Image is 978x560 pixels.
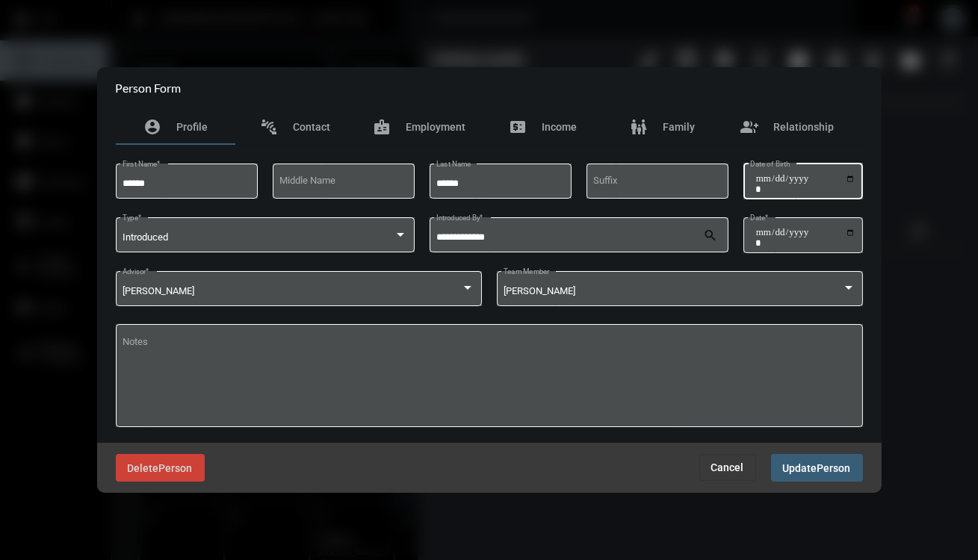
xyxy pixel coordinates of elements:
[771,454,863,482] button: UpdatePerson
[630,118,648,136] mat-icon: family_restroom
[123,285,194,296] span: [PERSON_NAME]
[176,121,208,133] span: Profile
[116,81,182,95] h2: Person Form
[509,118,527,136] mat-icon: price_change
[663,121,695,133] span: Family
[373,118,391,136] mat-icon: badge
[406,121,465,133] span: Employment
[143,118,161,136] mat-icon: account_circle
[740,118,758,136] mat-icon: group_add
[123,231,168,243] span: Introduced
[293,121,330,133] span: Contact
[783,462,817,474] span: Update
[773,121,834,133] span: Relationship
[260,118,278,136] mat-icon: connect_without_contact
[128,462,159,474] span: Delete
[159,462,193,474] span: Person
[699,454,756,481] button: Cancel
[116,454,205,482] button: DeletePerson
[703,228,721,246] mat-icon: search
[711,461,744,473] span: Cancel
[817,462,851,474] span: Person
[504,285,575,296] span: [PERSON_NAME]
[542,121,577,133] span: Income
